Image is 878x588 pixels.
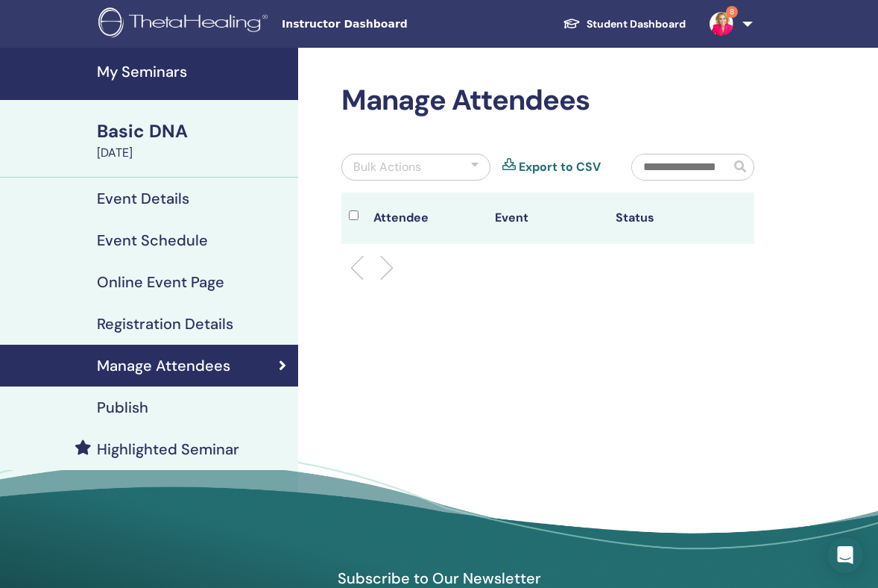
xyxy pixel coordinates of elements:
[97,119,289,144] div: Basic DNA
[97,231,208,249] h4: Event Schedule
[282,16,505,32] span: Instructor Dashboard
[88,119,298,162] a: Basic DNA[DATE]
[726,6,738,18] span: 8
[353,158,421,176] div: Bulk Actions
[98,7,273,41] img: logo.png
[366,193,487,244] th: Attendee
[827,537,863,573] div: Open Intercom Messenger
[519,158,601,176] a: Export to CSV
[97,315,233,333] h4: Registration Details
[97,144,289,162] div: [DATE]
[608,193,730,244] th: Status
[97,357,230,375] h4: Manage Attendees
[97,63,289,81] h4: My Seminars
[710,12,733,36] img: default.jpg
[341,84,754,118] h2: Manage Attendees
[97,190,189,207] h4: Event Details
[487,193,609,244] th: Event
[551,10,698,38] a: Student Dashboard
[97,273,224,291] h4: Online Event Page
[97,398,148,416] h4: Publish
[563,17,581,30] img: graduation-cap-white.svg
[267,569,611,588] h4: Subscribe to Our Newsletter
[97,440,239,458] h4: Highlighted Seminar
